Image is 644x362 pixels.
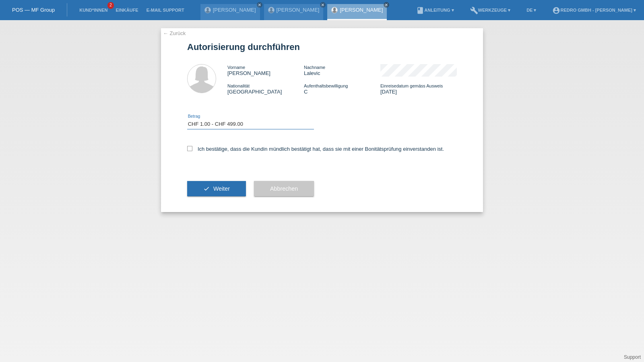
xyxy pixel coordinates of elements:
i: account_circle [552,6,560,15]
span: Einreisedatum gemäss Ausweis [380,83,443,88]
a: [PERSON_NAME] [340,7,383,13]
div: C [304,83,380,95]
i: close [321,3,325,7]
span: Nationalität [227,83,250,88]
span: Nachname [304,65,325,70]
span: Abbrechen [270,185,298,192]
a: E-Mail Support [142,8,188,12]
label: Ich bestätige, dass die Kundin mündlich bestätigt hat, dass sie mit einer Bonitätsprüfung einvers... [187,146,444,152]
a: close [257,2,262,8]
span: Vorname [227,65,245,70]
span: 2 [107,2,114,9]
a: account_circleRedro GmbH - [PERSON_NAME] ▾ [548,8,640,12]
button: check Weiter [187,181,246,196]
a: [PERSON_NAME] [277,7,320,13]
a: buildWerkzeuge ▾ [466,8,515,12]
div: [DATE] [380,83,457,95]
a: close [384,2,389,8]
i: close [258,3,262,7]
div: Lalevic [304,64,380,76]
a: Kund*innen [75,8,111,12]
i: close [384,3,388,7]
i: check [203,185,210,192]
span: Weiter [213,185,230,192]
div: [PERSON_NAME] [227,64,304,76]
i: build [470,6,478,15]
a: Support [624,354,641,360]
i: book [416,6,424,15]
a: ← Zurück [163,30,186,36]
span: Aufenthaltsbewilligung [304,83,348,88]
a: POS — MF Group [12,7,55,13]
h1: Autorisierung durchführen [187,42,457,52]
a: [PERSON_NAME] [213,7,256,13]
a: bookAnleitung ▾ [412,8,458,12]
a: Einkäufe [111,8,142,12]
a: close [320,2,326,8]
button: Abbrechen [254,181,314,196]
a: DE ▾ [522,8,540,12]
div: [GEOGRAPHIC_DATA] [227,83,304,95]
